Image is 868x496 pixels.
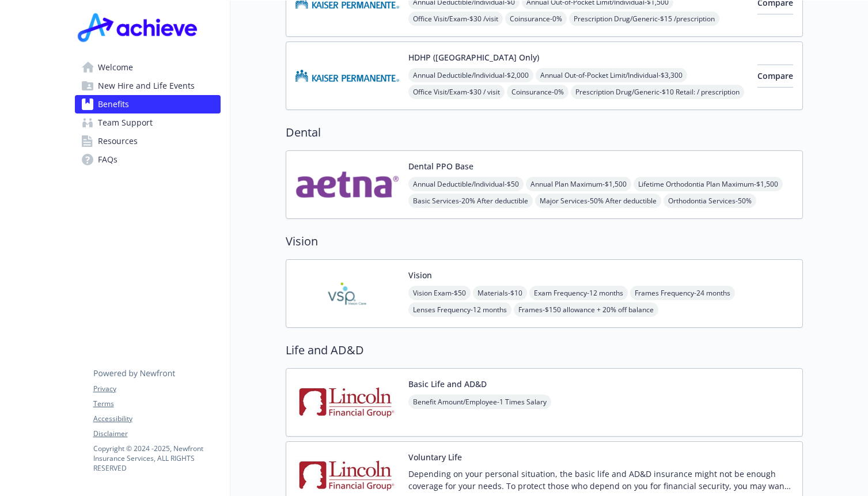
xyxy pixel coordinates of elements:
h2: Life and AD&D [286,342,803,359]
a: Benefits [75,95,221,113]
span: New Hire and Life Events [98,77,195,95]
span: Frames - $150 allowance + 20% off balance [514,302,658,317]
a: Terms [93,399,220,409]
span: Lifetime Orthodontia Plan Maximum - $1,500 [634,177,783,191]
h2: Dental [286,124,803,141]
a: Privacy [93,384,220,394]
span: Office Visit/Exam - $30 / visit [408,85,505,99]
img: Lincoln Financial Group carrier logo [295,378,399,427]
span: FAQs [98,150,117,169]
span: Exam Frequency - 12 months [529,286,628,300]
span: Materials - $10 [473,286,527,300]
a: Disclaimer [93,429,220,439]
span: Prescription Drug/Generic - $15 /prescription [569,12,719,26]
button: Basic Life and AD&D [408,378,487,390]
span: Resources [98,132,138,150]
span: Prescription Drug/Generic - $10 Retail: / prescription [571,85,744,99]
span: Team Support [98,113,153,132]
span: Frames Frequency - 24 months [630,286,735,300]
p: Copyright © 2024 - 2025 , Newfront Insurance Services, ALL RIGHTS RESERVED [93,444,220,473]
span: Coinsurance - 0% [505,12,567,26]
a: FAQs [75,150,221,169]
span: Welcome [98,58,133,77]
p: Depending on your personal situation, the basic life and AD&D insurance might not be enough cover... [408,468,793,492]
a: New Hire and Life Events [75,77,221,95]
span: Annual Plan Maximum - $1,500 [526,177,631,191]
span: Orthodontia Services - 50% [664,194,756,208]
img: Kaiser Permanente Insurance Company carrier logo [295,51,399,100]
button: HDHP ([GEOGRAPHIC_DATA] Only) [408,51,539,63]
a: Resources [75,132,221,150]
span: Vision Exam - $50 [408,286,471,300]
button: Vision [408,269,432,281]
span: Major Services - 50% After deductible [535,194,661,208]
span: Office Visit/Exam - $30 /visit [408,12,503,26]
span: Annual Deductible/Individual - $50 [408,177,524,191]
button: Voluntary Life [408,451,462,463]
span: Lenses Frequency - 12 months [408,302,511,317]
a: Welcome [75,58,221,77]
img: Aetna Inc carrier logo [295,160,399,209]
img: Vision Service Plan carrier logo [295,269,399,318]
span: Benefit Amount/Employee - 1 Times Salary [408,395,551,409]
span: Annual Deductible/Individual - $2,000 [408,68,533,82]
span: Basic Services - 20% After deductible [408,194,533,208]
h2: Vision [286,233,803,250]
a: Accessibility [93,414,220,424]
span: Benefits [98,95,129,113]
span: Annual Out-of-Pocket Limit/Individual - $3,300 [536,68,687,82]
button: Dental PPO Base [408,160,473,172]
button: Compare [757,65,793,88]
span: Coinsurance - 0% [507,85,568,99]
span: Compare [757,70,793,81]
a: Team Support [75,113,221,132]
